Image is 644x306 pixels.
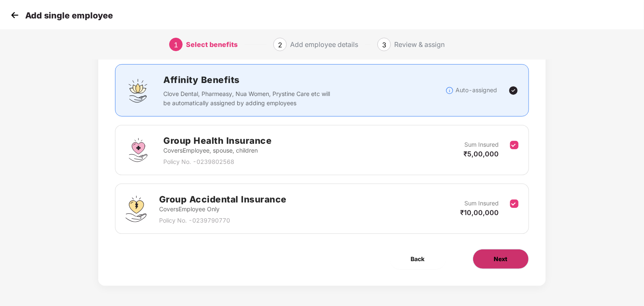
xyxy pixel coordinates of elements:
[394,38,445,51] div: Review & assign
[163,73,445,87] h2: Affinity Benefits
[126,137,151,163] img: svg+xml;base64,PHN2ZyBpZD0iR3JvdXBfSGVhbHRoX0luc3VyYW5jZSIgZGF0YS1uYW1lPSJHcm91cCBIZWFsdGggSW5zdX...
[411,254,425,264] span: Back
[494,254,508,264] span: Next
[8,9,21,21] img: svg+xml;base64,PHN2ZyB4bWxucz0iaHR0cDovL3d3dy53My5vcmcvMjAwMC9zdmciIHdpZHRoPSIzMCIgaGVpZ2h0PSIzMC...
[382,41,386,49] span: 3
[445,86,454,95] img: svg+xml;base64,PHN2ZyBpZD0iSW5mb18tXzMyeDMyIiBkYXRhLW5hbWU9IkluZm8gLSAzMngzMiIgeG1sbnM9Imh0dHA6Ly...
[290,38,358,51] div: Add employee details
[278,41,282,49] span: 2
[473,249,529,269] button: Next
[163,134,272,148] h2: Group Health Insurance
[464,150,499,158] span: ₹5,00,000
[159,216,287,225] p: Policy No. - 0239790770
[461,208,499,217] span: ₹10,00,000
[465,199,499,208] p: Sum Insured
[159,192,287,206] h2: Group Accidental Insurance
[163,146,272,155] p: Covers Employee, spouse, children
[456,86,497,95] p: Auto-assigned
[508,86,518,96] img: svg+xml;base64,PHN2ZyBpZD0iVGljay0yNHgyNCIgeG1sbnM9Imh0dHA6Ly93d3cudzMub3JnLzIwMDAvc3ZnIiB3aWR0aD...
[126,196,146,222] img: svg+xml;base64,PHN2ZyB4bWxucz0iaHR0cDovL3d3dy53My5vcmcvMjAwMC9zdmciIHdpZHRoPSI0OS4zMjEiIGhlaWdodD...
[390,249,446,269] button: Back
[174,41,178,49] span: 1
[126,78,151,103] img: svg+xml;base64,PHN2ZyBpZD0iQWZmaW5pdHlfQmVuZWZpdHMiIGRhdGEtbmFtZT0iQWZmaW5pdHkgQmVuZWZpdHMiIHhtbG...
[159,205,287,214] p: Covers Employee Only
[163,89,332,108] p: Clove Dental, Pharmeasy, Nua Women, Prystine Care etc will be automatically assigned by adding em...
[163,157,272,166] p: Policy No. - 0239802568
[465,140,499,149] p: Sum Insured
[25,10,113,21] p: Add single employee
[186,38,238,51] div: Select benefits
